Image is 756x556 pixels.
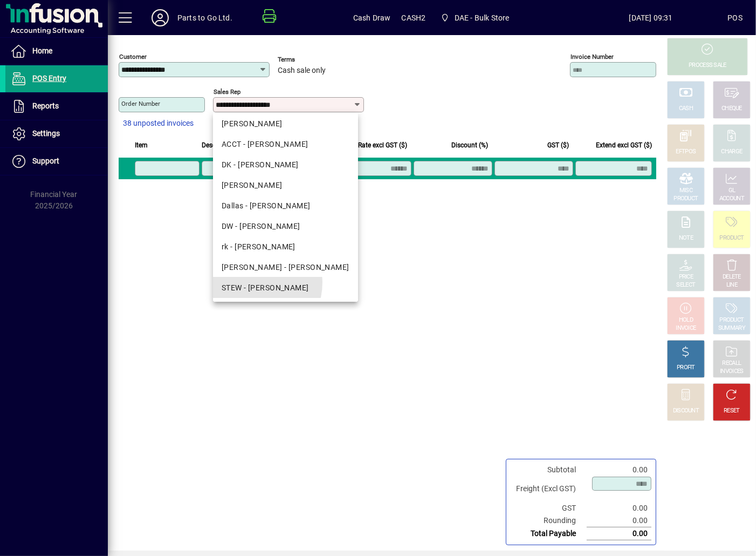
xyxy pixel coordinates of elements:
span: POS Entry [32,74,66,83]
mat-option: DK - Dharmendra Kumar [213,154,358,175]
div: EFTPOS [676,148,696,156]
span: Cash Draw [353,9,391,26]
div: PRICE [679,273,693,281]
div: DISCOUNT [673,407,699,415]
mat-label: Sales rep [214,88,240,96]
mat-option: SHANE - Shane Anderson [213,257,358,277]
span: Extend excl GST ($) [596,139,652,151]
span: GST ($) [547,139,569,151]
a: Settings [5,120,108,147]
div: LINE [726,281,737,289]
div: [PERSON_NAME] [222,180,349,191]
td: 0.00 [587,514,651,527]
span: DAE - Bulk Store [455,9,510,26]
td: Subtotal [511,464,587,476]
div: RESET [724,407,740,415]
div: PRODUCT [719,234,744,242]
div: CASH [679,105,693,113]
div: CHARGE [721,148,743,156]
mat-label: Customer [119,53,147,60]
div: SELECT [677,281,696,289]
mat-label: Invoice number [571,53,614,60]
div: PROFIT [677,364,695,372]
div: DELETE [723,273,741,281]
span: [DATE] 09:31 [574,9,728,26]
div: RECALL [723,360,741,368]
span: Terms [278,56,342,63]
mat-option: DW - Dave Wheatley [213,216,358,236]
span: Support [32,157,59,165]
td: GST [511,502,587,514]
span: CASH2 [402,9,426,26]
mat-option: STEW - Stewart Mills [213,277,358,298]
a: Reports [5,93,108,120]
span: Discount (%) [451,139,488,151]
mat-option: Dallas - Dallas Iosefo [213,195,358,216]
div: PROCESS SALE [689,62,726,70]
div: NOTE [679,234,693,242]
div: POS [727,9,743,26]
span: Settings [32,129,60,138]
div: Dallas - [PERSON_NAME] [222,200,349,212]
td: 0.00 [587,464,651,476]
span: Reports [32,101,59,110]
div: ACCOUNT [719,195,744,203]
mat-label: Order number [121,100,160,107]
mat-option: rk - Rajat Kapoor [213,236,358,257]
div: Parts to Go Ltd. [177,9,232,26]
td: Rounding [511,514,587,527]
div: HOLD [679,316,693,324]
div: MISC [679,187,692,195]
button: 38 unposted invoices [119,114,198,133]
mat-option: DAVE - Dave Keogan [213,113,358,134]
div: [PERSON_NAME] [222,118,349,130]
td: Total Payable [511,527,587,540]
div: rk - [PERSON_NAME] [222,241,349,253]
span: Item [135,139,148,151]
span: Home [32,46,52,55]
span: 38 unposted invoices [123,118,194,129]
a: Home [5,38,108,65]
td: 0.00 [587,527,651,540]
div: DK - [PERSON_NAME] [222,159,349,171]
span: Cash sale only [278,66,326,75]
div: PRODUCT [719,316,744,324]
div: STEW - [PERSON_NAME] [222,282,349,294]
div: SUMMARY [718,324,745,333]
div: ACCT - [PERSON_NAME] [222,139,349,150]
span: DAE - Bulk Store [436,8,513,28]
span: Rate excl GST ($) [358,139,407,151]
div: INVOICE [676,324,696,333]
mat-option: ACCT - David Wynne [213,134,358,154]
div: [PERSON_NAME] - [PERSON_NAME] [222,262,349,273]
div: GL [728,187,736,195]
button: Profile [143,8,177,28]
div: INVOICES [720,368,743,376]
a: Support [5,148,108,175]
div: PRODUCT [673,195,698,203]
mat-option: LD - Laurie Dawes [213,175,358,195]
td: Freight (Excl GST) [511,476,587,502]
span: Description [202,139,235,151]
td: 0.00 [587,502,651,514]
div: DW - [PERSON_NAME] [222,221,349,232]
div: CHEQUE [721,105,742,113]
